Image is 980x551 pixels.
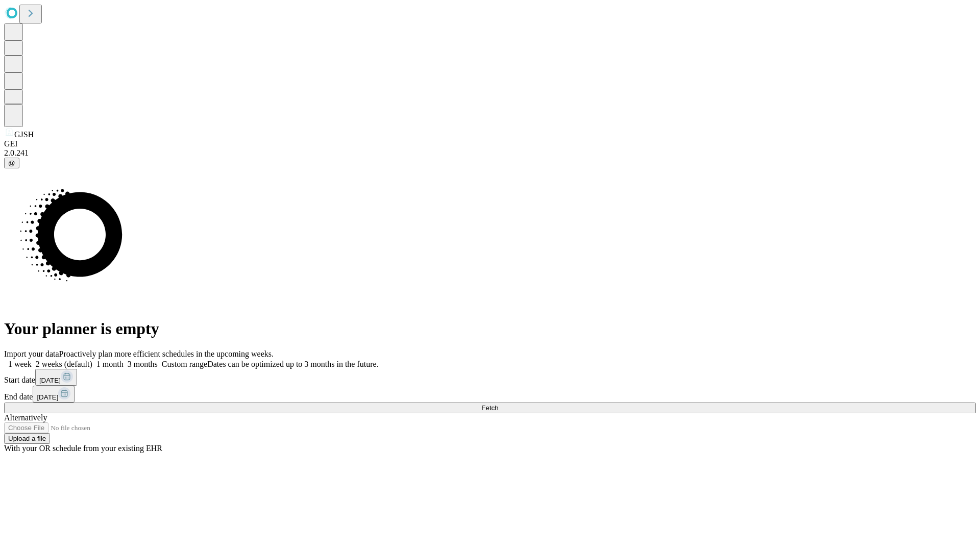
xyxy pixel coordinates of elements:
span: Import your data [4,349,59,358]
button: @ [4,158,19,168]
span: Proactively plan more efficient schedules in the upcoming weeks. [59,349,274,358]
span: Alternatively [4,413,47,422]
span: 1 month [96,360,124,368]
span: Fetch [481,404,498,412]
span: 3 months [128,360,158,368]
span: 1 week [8,360,32,368]
div: 2.0.241 [4,148,976,158]
button: Fetch [4,403,976,413]
div: GEI [4,139,976,148]
span: Custom range [162,360,207,368]
div: Start date [4,369,976,386]
span: @ [8,159,15,167]
span: [DATE] [39,377,61,384]
button: Upload a file [4,433,50,444]
h1: Your planner is empty [4,319,976,338]
span: With your OR schedule from your existing EHR [4,444,162,453]
div: End date [4,386,976,403]
button: [DATE] [33,386,75,403]
button: [DATE] [35,369,77,386]
span: [DATE] [37,393,58,401]
span: 2 weeks (default) [36,360,92,368]
span: Dates can be optimized up to 3 months in the future. [207,360,378,368]
span: GJSH [14,130,34,139]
